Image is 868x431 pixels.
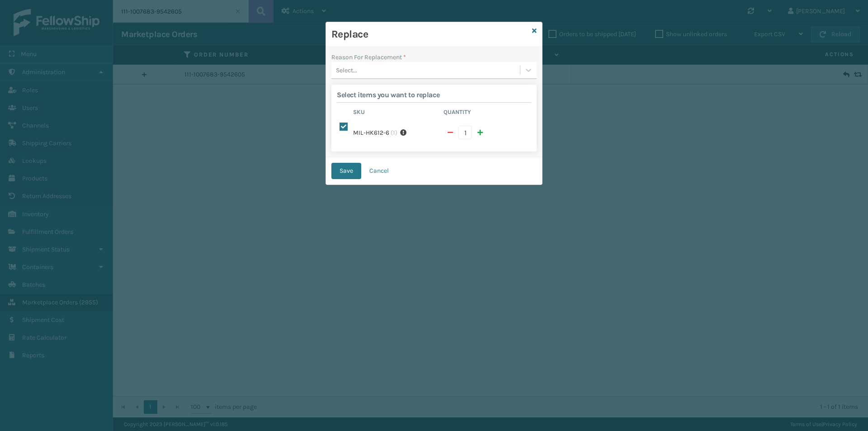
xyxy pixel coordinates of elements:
button: Cancel [361,163,397,179]
div: Select... [336,66,357,75]
label: Reason For Replacement [331,52,406,62]
h3: Replace [331,28,528,41]
label: MIL-HK612-6 [353,128,389,137]
button: Save [331,163,361,179]
h2: Select items you want to replace [337,90,531,99]
th: Quantity [441,108,531,119]
span: ( 1 ) [391,128,397,137]
th: Sku [350,108,441,119]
